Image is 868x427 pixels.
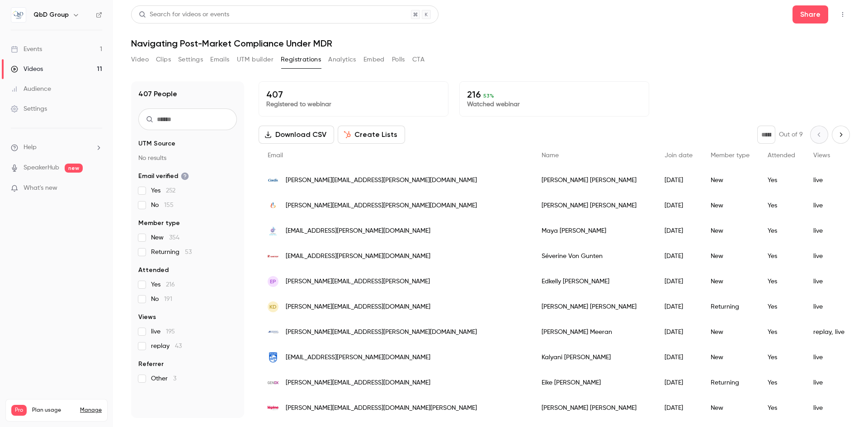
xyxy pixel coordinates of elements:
span: [PERSON_NAME][EMAIL_ADDRESS][PERSON_NAME][DOMAIN_NAME] [286,328,477,337]
h1: 407 People [138,89,177,99]
div: [PERSON_NAME] Meeran [533,319,656,345]
div: New [702,319,759,345]
span: Name [542,152,559,159]
span: Member type [711,152,750,159]
span: [PERSON_NAME][EMAIL_ADDRESS][PERSON_NAME][DOMAIN_NAME] [286,201,477,211]
button: Video [131,52,149,67]
span: 53 % [483,93,494,99]
span: Join date [665,152,693,159]
button: Settings [178,52,203,67]
div: live [804,345,854,370]
p: Registered to webinar [266,100,441,109]
span: new [65,164,83,173]
div: [DATE] [656,269,702,294]
button: UTM builder [237,52,274,67]
div: live [804,370,854,395]
span: Plan usage [32,407,75,414]
div: Eike [PERSON_NAME] [533,370,656,395]
span: No [151,295,172,304]
div: [DATE] [656,319,702,345]
span: [PERSON_NAME][EMAIL_ADDRESS][PERSON_NAME][DOMAIN_NAME] [286,176,477,185]
span: replay [151,342,182,351]
button: Polls [392,52,405,67]
span: 252 [166,188,175,194]
h1: Navigating Post-Market Compliance Under MDR [131,38,850,49]
button: Share [793,5,828,23]
span: [EMAIL_ADDRESS][PERSON_NAME][DOMAIN_NAME] [286,353,430,362]
div: New [702,218,759,244]
span: [EMAIL_ADDRESS][PERSON_NAME][DOMAIN_NAME] [286,252,430,261]
div: [PERSON_NAME] [PERSON_NAME] [533,395,656,421]
span: Views [813,152,830,159]
span: 216 [166,282,175,288]
button: Create Lists [338,126,405,144]
span: UTM Source [138,139,175,148]
section: facet-groups [138,139,237,383]
span: Member type [138,219,180,228]
h6: QbD Group [33,10,69,19]
div: Events [11,45,42,54]
div: Yes [759,218,804,244]
img: novartis.com [268,200,278,211]
div: [DATE] [656,370,702,395]
button: Embed [363,52,385,67]
p: Watched webinar [467,100,642,109]
div: Videos [11,65,43,74]
span: Pro [11,405,27,416]
div: Yes [759,319,804,345]
div: Yes [759,168,804,193]
div: [DATE] [656,345,702,370]
button: Download CSV [259,126,334,144]
div: New [702,168,759,193]
button: Clips [156,52,171,67]
div: [DATE] [656,395,702,421]
button: Registrations [281,52,321,67]
iframe: Noticeable Trigger [91,184,102,192]
img: groupe-lepine.com [268,403,278,413]
div: live [804,168,854,193]
span: New [151,233,179,242]
span: Email [268,152,283,159]
div: Returning [702,294,759,319]
img: philips.com [268,352,278,363]
div: Yes [759,269,804,294]
img: appasamy.com [268,327,278,338]
div: Maya [PERSON_NAME] [533,218,656,244]
img: QbD Group [11,8,26,22]
div: [DATE] [656,294,702,319]
span: 53 [185,249,192,255]
div: Edkelly [PERSON_NAME] [533,269,656,294]
span: [PERSON_NAME][EMAIL_ADDRESS][DOMAIN_NAME] [286,378,430,388]
p: No results [138,154,237,163]
button: CTA [412,52,425,67]
p: 216 [467,89,642,100]
div: live [804,218,854,244]
div: Kalyani [PERSON_NAME] [533,345,656,370]
div: [DATE] [656,218,702,244]
span: Yes [151,280,175,289]
span: Attended [138,266,169,275]
div: New [702,269,759,294]
p: 407 [266,89,441,100]
span: [PERSON_NAME][EMAIL_ADDRESS][DOMAIN_NAME] [286,302,430,312]
span: 155 [164,202,174,208]
span: [PERSON_NAME][EMAIL_ADDRESS][PERSON_NAME] [286,277,430,286]
div: live [804,193,854,218]
div: Séverine Von Gunten [533,244,656,269]
div: Yes [759,193,804,218]
div: live [804,395,854,421]
div: [PERSON_NAME] [PERSON_NAME] [533,168,656,193]
span: [EMAIL_ADDRESS][PERSON_NAME][DOMAIN_NAME] [286,226,430,236]
img: cordis.com [268,175,278,186]
span: 195 [166,328,175,335]
div: New [702,244,759,269]
span: 354 [169,235,179,241]
span: Help [24,143,37,152]
div: Settings [11,104,47,113]
div: Returning [702,370,759,395]
img: archimedis.io [268,225,278,236]
span: [PERSON_NAME][EMAIL_ADDRESS][DOMAIN_NAME][PERSON_NAME] [286,404,477,413]
div: Search for videos or events [139,10,229,19]
span: 3 [173,375,176,382]
div: Yes [759,370,804,395]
